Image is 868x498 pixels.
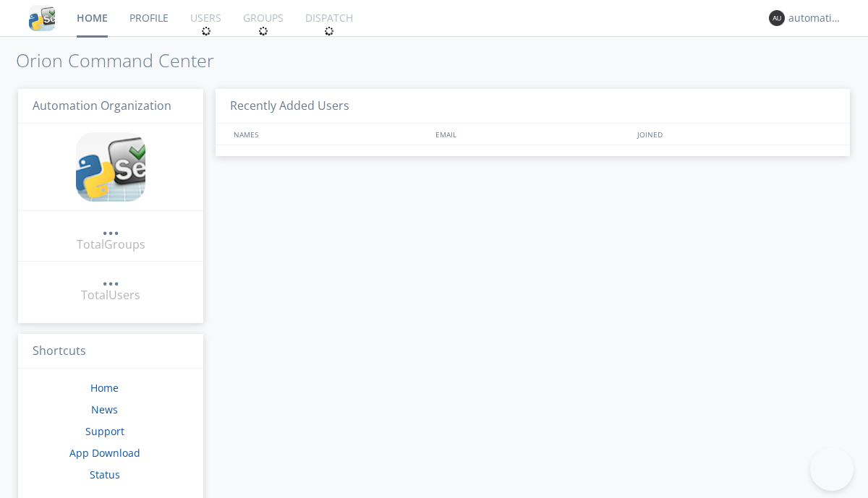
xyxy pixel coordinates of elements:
img: cddb5a64eb264b2086981ab96f4c1ba7 [29,5,55,31]
div: ... [102,270,119,285]
a: Support [85,424,124,438]
img: cddb5a64eb264b2086981ab96f4c1ba7 [76,132,145,202]
a: ... [102,270,119,287]
a: News [91,403,118,416]
div: Total Groups [77,236,145,253]
div: NAMES [230,124,428,145]
img: spin.svg [324,26,334,36]
a: Home [90,381,119,395]
a: App Download [69,446,140,460]
div: Total Users [81,287,140,304]
img: 373638.png [769,10,785,26]
h3: Shortcuts [18,334,203,369]
a: ... [102,220,119,236]
a: Status [90,468,120,481]
div: automation+atlas0003 [788,11,843,25]
span: Automation Organization [33,98,171,113]
img: spin.svg [258,26,268,36]
iframe: Toggle Customer Support [810,447,854,491]
div: ... [102,220,119,234]
h3: Recently Added Users [216,89,850,124]
div: JOINED [634,124,836,145]
div: EMAIL [432,124,634,145]
img: spin.svg [201,26,211,36]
